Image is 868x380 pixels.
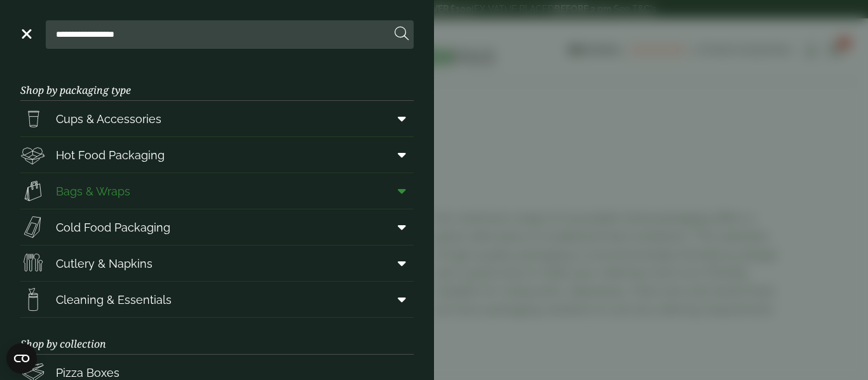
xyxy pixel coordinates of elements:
a: Cold Food Packaging [20,209,414,245]
img: PintNhalf_cup.svg [20,106,46,131]
img: Sandwich_box.svg [20,214,46,240]
a: Bags & Wraps [20,173,414,209]
span: Cleaning & Essentials [56,291,172,308]
span: Cutlery & Napkins [56,255,153,272]
img: open-wipe.svg [20,287,46,312]
h3: Shop by collection [20,318,414,355]
a: Cutlery & Napkins [20,246,414,281]
img: Paper_carriers.svg [20,178,46,204]
img: Deli_box.svg [20,142,46,167]
span: Hot Food Packaging [56,147,165,164]
button: Open CMP widget [6,343,37,374]
h3: Shop by packaging type [20,64,414,101]
span: Bags & Wraps [56,183,130,200]
span: Cold Food Packaging [56,219,170,236]
span: Cups & Accessories [56,110,161,128]
a: Cups & Accessories [20,101,414,136]
a: Cleaning & Essentials [20,282,414,317]
img: Cutlery.svg [20,251,46,276]
a: Hot Food Packaging [20,137,414,173]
